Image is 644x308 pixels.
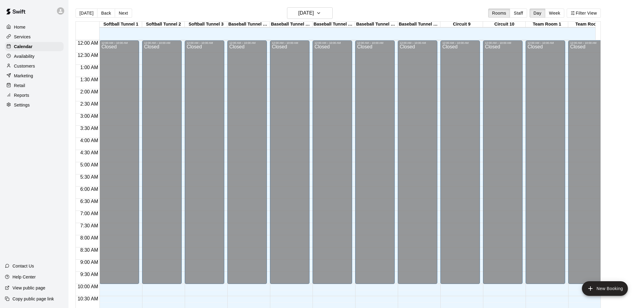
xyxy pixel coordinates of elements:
div: 12:00 AM – 10:00 AM [357,41,393,44]
div: Softball Tunnel 3 [185,22,227,27]
p: Help Center [12,274,36,280]
div: Closed [229,44,265,286]
span: 12:00 AM [76,40,100,46]
div: 12:00 AM – 10:00 AM: Closed [568,40,608,284]
p: Copy public page link [12,296,54,302]
a: Settings [5,100,64,110]
div: Team Room 1 [526,22,568,27]
span: 8:00 AM [79,235,100,240]
div: 12:00 AM – 10:00 AM: Closed [142,40,182,284]
button: Day [530,9,545,18]
div: Baseball Tunnel 7 (Mound/Machine) [355,22,398,27]
div: 12:00 AM – 10:00 AM [187,41,222,44]
div: Softball Tunnel 1 [100,22,142,27]
div: 12:00 AM – 10:00 AM [527,41,563,44]
p: Availability [14,53,35,59]
h6: [DATE] [298,9,314,17]
div: 12:00 AM – 10:00 AM: Closed [440,40,480,284]
div: Closed [314,44,350,286]
div: 12:00 AM – 10:00 AM [400,41,436,44]
span: 5:00 AM [79,162,100,167]
div: 12:00 AM – 10:00 AM [229,41,265,44]
button: add [582,281,628,296]
div: Baseball Tunnel 6 (Machine) [313,22,355,27]
div: 12:00 AM – 10:00 AM [272,41,308,44]
div: Closed [144,44,180,286]
div: Customers [5,61,64,71]
button: Week [545,9,564,18]
div: Circuit 10 [483,22,526,27]
div: Circuit 9 [440,22,483,27]
div: Closed [570,44,606,286]
div: Baseball Tunnel 8 (Mound) [398,22,440,27]
p: Services [14,34,31,40]
span: 1:30 AM [79,77,100,82]
p: Customers [14,63,35,69]
button: Filter View [567,9,601,18]
span: 7:00 AM [79,211,100,216]
button: [DATE] [75,9,97,18]
span: 2:00 AM [79,89,100,94]
div: Closed [187,44,222,286]
span: 4:30 AM [79,150,100,155]
div: Team Room 2 [568,22,611,27]
div: 12:00 AM – 10:00 AM: Closed [398,40,437,284]
button: Staff [510,9,527,18]
div: Closed [442,44,478,286]
span: 9:00 AM [79,260,100,265]
div: 12:00 AM – 10:00 AM [314,41,350,44]
div: 12:00 AM – 10:00 AM: Closed [355,40,395,284]
p: Calendar [14,44,33,50]
span: 8:30 AM [79,247,100,253]
span: 9:30 AM [79,272,100,277]
div: 12:00 AM – 10:00 AM [144,41,180,44]
div: 12:00 AM – 10:00 AM [101,41,137,44]
a: Reports [5,91,64,100]
span: 1:00 AM [79,65,100,70]
p: Home [14,24,26,30]
p: Contact Us [12,263,34,269]
div: 12:00 AM – 10:00 AM [442,41,478,44]
div: Closed [400,44,436,286]
div: 12:00 AM – 10:00 AM [485,41,521,44]
span: 3:30 AM [79,126,100,131]
div: 12:00 AM – 10:00 AM: Closed [483,40,523,284]
div: 12:00 AM – 10:00 AM: Closed [313,40,352,284]
div: 12:00 AM – 10:00 AM: Closed [227,40,267,284]
div: Closed [485,44,521,286]
p: Marketing [14,73,33,79]
span: 6:00 AM [79,187,100,192]
span: 2:30 AM [79,101,100,107]
div: Baseball Tunnel 5 (Machine) [270,22,313,27]
div: 12:00 AM – 10:00 AM: Closed [270,40,310,284]
a: Home [5,23,64,32]
a: Calendar [5,42,64,51]
div: Softball Tunnel 2 [142,22,185,27]
span: 10:30 AM [76,296,100,301]
p: Retail [14,82,25,89]
p: Settings [14,102,30,108]
a: Retail [5,81,64,90]
span: 5:30 AM [79,174,100,180]
a: Marketing [5,71,64,80]
div: 12:00 AM – 10:00 AM: Closed [100,40,139,284]
span: 12:30 AM [76,53,100,58]
button: Rooms [488,9,510,18]
div: Closed [357,44,393,286]
div: 12:00 AM – 10:00 AM: Closed [185,40,224,284]
a: Services [5,32,64,41]
span: 7:30 AM [79,223,100,228]
button: Back [97,9,115,18]
p: Reports [14,92,29,98]
p: View public page [12,285,45,291]
a: Availability [5,52,64,61]
span: 3:00 AM [79,114,100,119]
